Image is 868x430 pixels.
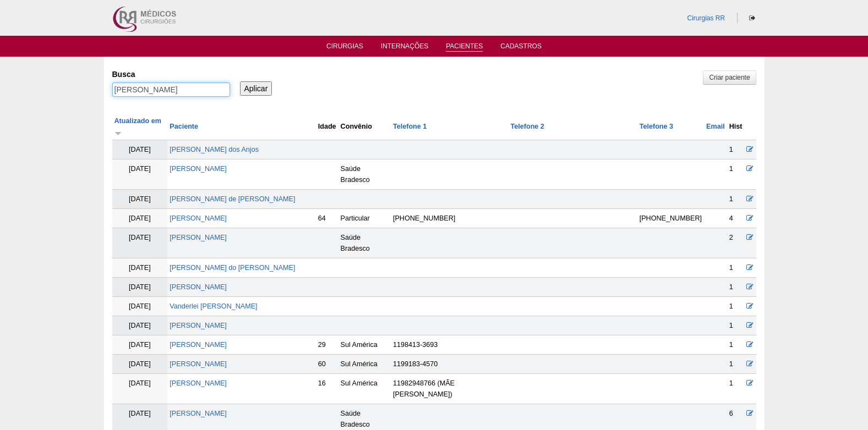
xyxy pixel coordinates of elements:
[727,228,745,258] td: 2
[727,278,745,297] td: 1
[316,209,339,228] td: 64
[727,374,745,404] td: 1
[727,113,745,140] th: Hist
[727,355,745,374] td: 1
[170,165,227,173] a: [PERSON_NAME]
[114,129,122,136] img: ordem crescente
[112,297,168,316] td: [DATE]
[316,113,339,140] th: Idade
[112,335,168,355] td: [DATE]
[727,140,745,159] td: 1
[687,14,725,22] a: Cirurgias RR
[112,316,168,335] td: [DATE]
[112,140,168,159] td: [DATE]
[170,123,198,130] a: Paciente
[316,335,339,355] td: 29
[637,209,704,228] td: [PHONE_NUMBER]
[339,335,391,355] td: Sul América
[727,297,745,316] td: 1
[170,379,227,387] a: [PERSON_NAME]
[112,69,230,80] label: Busca
[511,123,544,130] a: Telefone 2
[112,374,168,404] td: [DATE]
[170,360,227,368] a: [PERSON_NAME]
[339,355,391,374] td: Sul América
[391,355,509,374] td: 1199183-4570
[339,209,391,228] td: Particular
[170,264,295,272] a: [PERSON_NAME] do [PERSON_NAME]
[727,209,745,228] td: 4
[112,159,168,190] td: [DATE]
[112,228,168,258] td: [DATE]
[381,42,429,53] a: Internações
[170,195,295,203] a: [PERSON_NAME] de [PERSON_NAME]
[326,42,363,53] a: Cirurgias
[170,410,227,417] a: [PERSON_NAME]
[170,214,227,222] a: [PERSON_NAME]
[391,335,509,355] td: 1198413-3693
[170,302,257,310] a: Vanderlei [PERSON_NAME]
[170,146,259,153] a: [PERSON_NAME] dos Anjos
[727,316,745,335] td: 1
[727,159,745,190] td: 1
[112,355,168,374] td: [DATE]
[703,70,756,85] a: Criar paciente
[170,283,227,291] a: [PERSON_NAME]
[170,341,227,349] a: [PERSON_NAME]
[727,258,745,278] td: 1
[339,113,391,140] th: Convênio
[240,81,272,96] input: Aplicar
[112,209,168,228] td: [DATE]
[316,355,339,374] td: 60
[170,322,227,329] a: [PERSON_NAME]
[727,190,745,209] td: 1
[393,123,427,130] a: Telefone 1
[339,228,391,258] td: Saúde Bradesco
[749,15,755,21] i: Sair
[706,123,725,130] a: Email
[112,190,168,209] td: [DATE]
[170,234,227,241] a: [PERSON_NAME]
[391,209,509,228] td: [PHONE_NUMBER]
[727,335,745,355] td: 1
[112,258,168,278] td: [DATE]
[339,159,391,190] td: Saúde Bradesco
[640,123,673,130] a: Telefone 3
[500,42,542,53] a: Cadastros
[112,82,230,97] input: Digite os termos que você deseja procurar.
[391,374,509,404] td: 11982948766 (MÃE [PERSON_NAME])
[112,278,168,297] td: [DATE]
[339,374,391,404] td: Sul América
[316,374,339,404] td: 16
[446,42,483,52] a: Pacientes
[114,117,161,136] a: Atualizado em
